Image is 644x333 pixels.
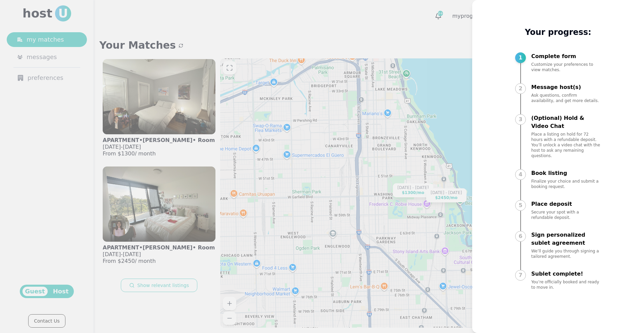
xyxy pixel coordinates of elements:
p: Finalize your choice and submit a booking request. [531,179,601,189]
p: Sublet complete! [531,270,601,278]
p: Your progress: [515,27,601,38]
p: Customize your preferences to view matches. [531,62,601,73]
div: 1 [515,52,526,63]
div: 4 [515,169,526,180]
p: Place deposit [531,200,601,208]
p: Message host(s) [531,83,601,91]
div: 3 [515,114,526,125]
p: (Optional) Hold & Video Chat [531,114,601,130]
p: Secure your spot with a refundable deposit. [531,209,601,220]
p: Ask questions, confirm availability, and get more details. [531,93,601,103]
p: Complete form [531,52,601,60]
div: 2 [515,83,526,94]
div: 6 [515,231,526,242]
p: Sign personalized sublet agreement [531,231,601,247]
div: 5 [515,200,526,211]
p: Place a listing on hold for 72 hours with a refundable deposit. You’ll unlock a video chat with t... [531,132,601,158]
p: You’re officially booked and ready to move in. [531,279,601,290]
p: We’ll guide you through signing a tailored agreement. [531,248,601,259]
p: Book listing [531,169,601,177]
div: 7 [515,270,526,281]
